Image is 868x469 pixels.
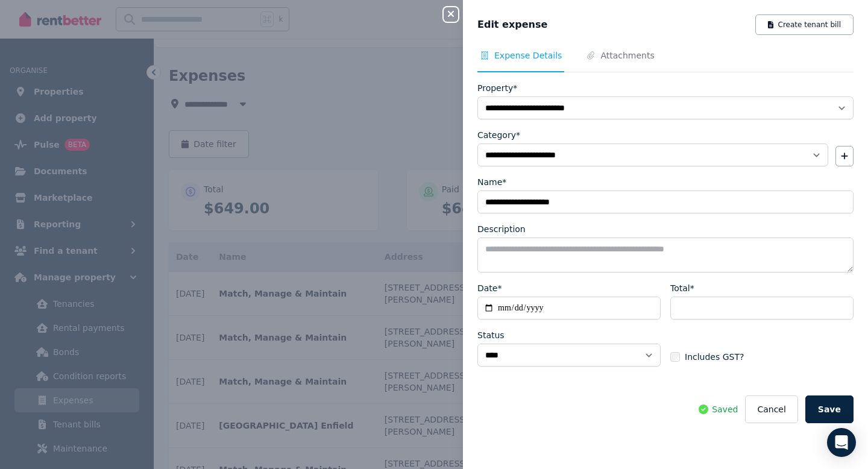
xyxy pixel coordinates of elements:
[477,329,505,341] label: Status
[685,351,744,363] span: Includes GST?
[712,403,738,415] span: Saved
[477,176,506,188] label: Name*
[494,49,562,61] span: Expense Details
[477,129,520,141] label: Category*
[670,282,694,294] label: Total*
[670,352,680,362] input: Includes GST?
[600,49,654,61] span: Attachments
[477,49,854,72] nav: Tabs
[805,395,854,423] button: Save
[477,82,517,94] label: Property*
[755,14,854,35] button: Create tenant bill
[745,395,797,423] button: Cancel
[477,223,526,235] label: Description
[827,428,856,457] div: Open Intercom Messenger
[477,17,547,32] span: Edit expense
[477,282,502,294] label: Date*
